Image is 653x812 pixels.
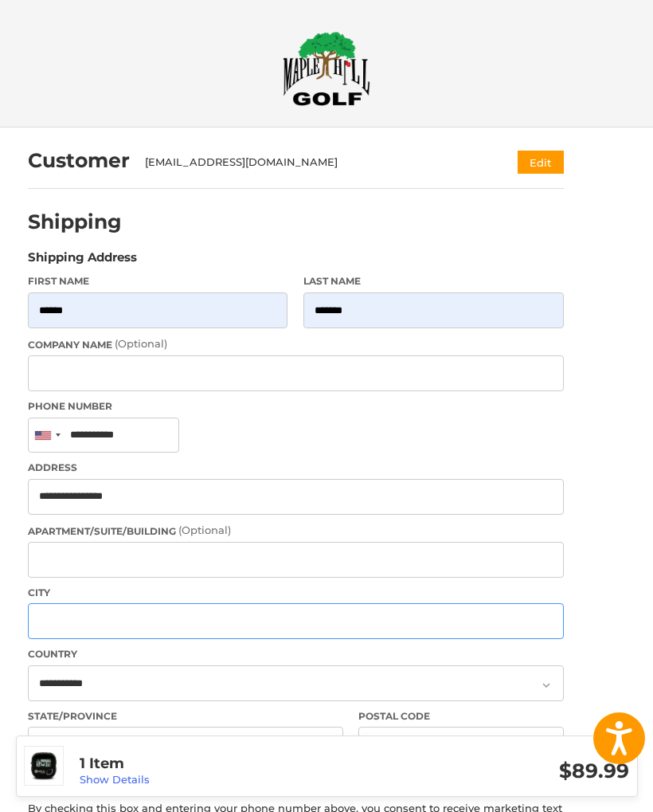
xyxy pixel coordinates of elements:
[28,210,122,234] h2: Shipping
[358,709,564,724] label: Postal Code
[80,755,354,773] h3: 1 Item
[25,747,63,785] img: GolfBuddy Voice S2+ GPS Black
[28,249,137,274] legend: Shipping Address
[80,773,150,786] a: Show Details
[28,148,130,173] h2: Customer
[518,151,564,174] button: Edit
[178,524,231,536] small: (Optional)
[354,759,629,783] h3: $89.99
[303,274,564,288] label: Last Name
[28,336,564,352] label: Company Name
[29,418,65,453] div: United States: +1
[28,523,564,539] label: Apartment/Suite/Building
[28,399,564,414] label: Phone Number
[28,461,564,475] label: Address
[28,709,343,724] label: State/Province
[145,155,487,171] div: [EMAIL_ADDRESS][DOMAIN_NAME]
[283,31,370,106] img: Maple Hill Golf
[28,647,564,661] label: Country
[28,274,288,288] label: First Name
[28,586,564,600] label: City
[115,337,167,350] small: (Optional)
